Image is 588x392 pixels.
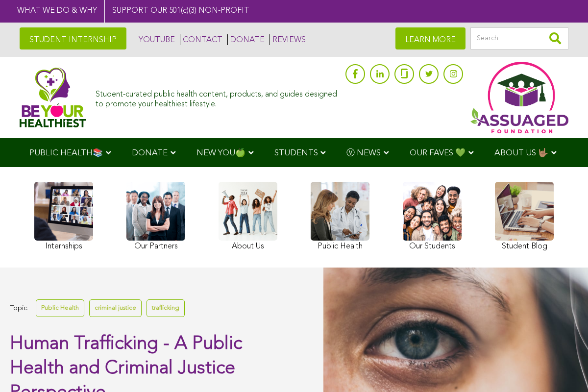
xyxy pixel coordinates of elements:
[89,299,142,317] a: criminal justice
[401,69,408,78] img: glassdoor
[136,34,175,45] a: YOUTUBE
[20,67,86,127] img: Assuaged
[147,299,185,317] a: trafficking
[410,149,465,157] span: OUR FAVES 💚
[10,302,28,315] span: Topic:
[20,27,126,49] a: STUDENT INTERNSHIP
[96,85,341,109] div: Student-curated public health content, products, and guides designed to promote your healthiest l...
[395,27,465,49] a: LEARN MORE
[470,27,568,49] input: Search
[274,149,318,157] span: STUDENTS
[494,149,548,157] span: ABOUT US 🤟🏽
[470,62,568,133] img: Assuaged App
[180,34,222,45] a: CONTACT
[132,149,168,157] span: DONATE
[196,149,245,157] span: NEW YOU🍏
[15,138,573,167] div: Navigation Menu
[36,299,84,317] a: Public Health
[539,345,588,392] iframe: Chat Widget
[227,34,265,45] a: DONATE
[346,149,381,157] span: Ⓥ NEWS
[269,34,306,45] a: REVIEWS
[29,149,103,157] span: PUBLIC HEALTH📚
